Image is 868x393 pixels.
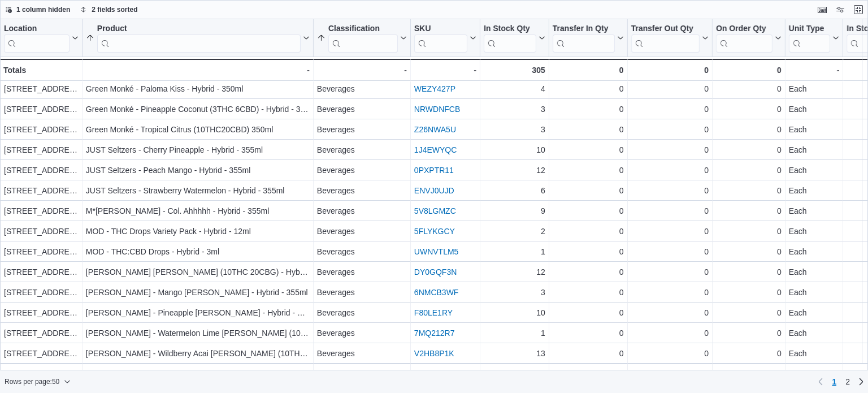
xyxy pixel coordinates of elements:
[4,306,79,319] div: [STREET_ADDRESS] E.
[484,224,545,238] div: 2
[414,186,454,195] a: ENVJ0UJD
[631,82,709,96] div: 0
[86,123,310,136] div: Green Monké - Tropical Citrus (10THC20CBD) 350ml
[631,286,709,299] div: 0
[4,184,79,197] div: [STREET_ADDRESS] E.
[789,224,840,238] div: Each
[86,224,310,238] div: MOD - THC Drops Variety Pack - Hybrid - 12ml
[553,367,624,381] div: 0
[414,227,455,236] a: 5FLYKGCY
[553,63,624,77] div: 0
[86,326,310,340] div: [PERSON_NAME] - Watermelon Lime [PERSON_NAME] (10THC 20CBG) - Hybrid - 355ml
[4,24,70,53] div: Location
[484,63,545,77] div: 305
[553,123,624,136] div: 0
[317,367,407,381] div: Beverages
[845,376,850,387] span: 2
[4,224,79,238] div: [STREET_ADDRESS] E.
[317,326,407,340] div: Beverages
[789,204,840,218] div: Each
[789,102,840,116] div: Each
[631,24,700,34] div: Transfer Out Qty
[414,288,459,297] a: 6NMCB3WF
[328,24,398,53] div: Classification
[631,143,709,157] div: 0
[317,184,407,197] div: Beverages
[631,24,700,53] div: Transfer Out Qty
[553,326,624,340] div: 0
[414,125,456,134] a: Z26NWA5U
[92,5,137,14] span: 2 fields sorted
[553,102,624,116] div: 0
[631,63,709,77] div: 0
[553,245,624,258] div: 0
[484,143,545,157] div: 10
[716,224,782,238] div: 0
[553,286,624,299] div: 0
[86,286,310,299] div: [PERSON_NAME] - Mango [PERSON_NAME] - Hybrid - 355ml
[631,306,709,319] div: 0
[86,347,310,360] div: [PERSON_NAME] - Wildberry Acai [PERSON_NAME] (10THC 20CBG) - Hybrid - 355ml
[834,3,847,16] button: Display options
[414,267,457,277] a: DY0GQF3N
[553,306,624,319] div: 0
[414,206,456,215] a: 5V8LGMZC
[414,369,453,378] a: 5HPZ57A8
[317,102,407,116] div: Beverages
[317,265,407,279] div: Beverages
[716,286,782,299] div: 0
[789,24,831,53] div: Unit Type
[789,286,840,299] div: Each
[631,367,709,381] div: 0
[789,245,840,258] div: Each
[4,163,79,177] div: [STREET_ADDRESS] E.
[852,3,865,16] button: Exit fullscreen
[86,245,310,258] div: MOD - THC:CBD Drops - Hybrid - 3ml
[716,245,782,258] div: 0
[854,375,868,388] a: Next page
[827,373,841,391] button: Page 1 of 2
[317,163,407,177] div: Beverages
[789,143,840,157] div: Each
[4,143,79,157] div: [STREET_ADDRESS] E.
[97,24,301,53] div: Product
[86,306,310,319] div: [PERSON_NAME] - Pineapple [PERSON_NAME] - Hybrid - 355ml
[789,347,840,360] div: Each
[631,347,709,360] div: 0
[553,184,624,197] div: 0
[317,347,407,360] div: Beverages
[553,24,615,53] div: Transfer In Qty
[317,204,407,218] div: Beverages
[414,308,453,317] a: F80LE1RY
[414,166,454,175] a: 0PXPTR11
[553,143,624,157] div: 0
[317,143,407,157] div: Beverages
[414,349,454,358] a: V2HB8P1K
[553,163,624,177] div: 0
[4,24,70,34] div: Location
[4,265,79,279] div: [STREET_ADDRESS] E.
[414,329,455,338] a: 7MQ212R7
[484,102,545,116] div: 3
[553,224,624,238] div: 0
[716,82,782,96] div: 0
[97,24,301,34] div: Product
[716,143,782,157] div: 0
[484,265,545,279] div: 12
[716,184,782,197] div: 0
[484,123,545,136] div: 3
[4,24,79,53] button: Location
[1,3,75,16] button: 1 column hidden
[553,204,624,218] div: 0
[832,376,836,387] span: 1
[484,24,536,34] div: In Stock Qty
[716,63,782,77] div: 0
[553,265,624,279] div: 0
[86,24,310,53] button: Product
[716,367,782,381] div: 0
[328,24,398,34] div: Classification
[716,204,782,218] div: 0
[716,265,782,279] div: 0
[86,265,310,279] div: [PERSON_NAME] [PERSON_NAME] (10THC 20CBG) - Hybrid - 355ml
[4,102,79,116] div: [STREET_ADDRESS] E.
